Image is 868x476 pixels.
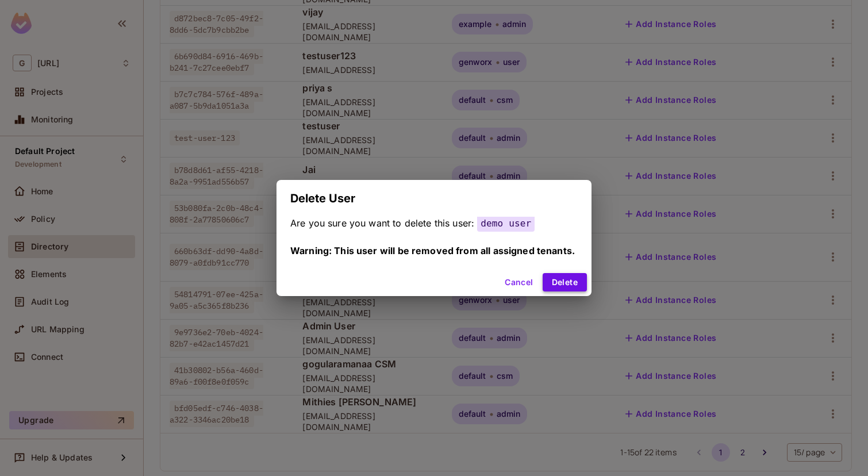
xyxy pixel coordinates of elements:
[500,273,537,291] button: Cancel
[290,217,474,229] span: Are you sure you want to delete this user:
[543,273,587,291] button: Delete
[290,245,575,256] span: Warning: This user will be removed from all assigned tenants.
[477,215,535,232] span: demo user
[276,180,592,217] h2: Delete User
